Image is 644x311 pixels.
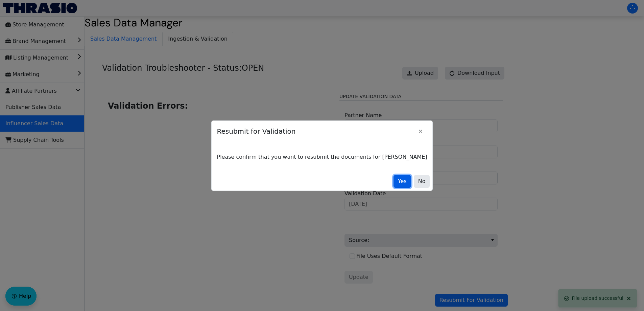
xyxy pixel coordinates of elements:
button: Close [414,125,427,138]
button: No [414,175,430,188]
span: Resubmit for Validation [217,123,414,140]
button: Yes [393,175,411,188]
p: Please confirm that you want to resubmit the documents for [PERSON_NAME] [217,153,427,161]
span: Yes [398,177,407,185]
span: No [418,177,426,185]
